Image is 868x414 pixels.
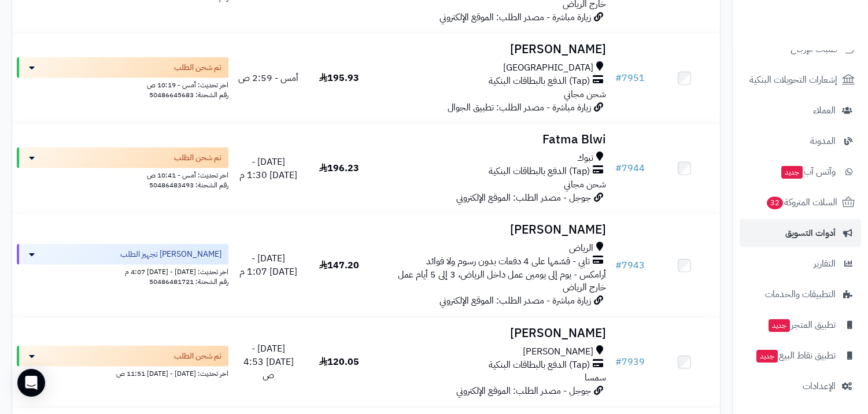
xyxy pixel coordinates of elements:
[379,43,606,56] h3: [PERSON_NAME]
[174,152,221,164] span: تم شحن الطلب
[740,219,861,247] a: أدوات التسويق
[785,225,836,241] span: أدوات التسويق
[810,133,836,149] span: المدونة
[767,317,836,333] span: تطبيق المتجر
[813,102,836,119] span: العملاء
[398,268,606,295] span: أرامكس - يوم إلى يومين عمل داخل الرياض، 3 إلى 5 أيام عمل خارج الرياض
[379,223,606,236] h3: [PERSON_NAME]
[489,75,590,88] span: (Tap) الدفع بالبطاقات البنكية
[740,372,861,400] a: الإعدادات
[577,151,593,165] span: تبوك
[17,265,228,277] div: اخر تحديث: [DATE] - [DATE] 4:07 م
[767,197,784,210] span: 32
[174,350,221,362] span: تم شحن الطلب
[740,66,861,94] a: إشعارات التحويلات البنكية
[523,345,593,358] span: [PERSON_NAME]
[149,90,228,100] span: رقم الشحنة: 50486645683
[17,369,45,397] div: Open Intercom Messenger
[319,71,359,85] span: 195.93
[740,158,861,186] a: وآتس آبجديد
[17,78,228,90] div: اخر تحديث: أمس - 10:19 ص
[239,155,297,182] span: [DATE] - [DATE] 1:30 م
[740,342,861,369] a: تطبيق نقاط البيعجديد
[564,87,606,101] span: شحن مجاني
[239,252,297,279] span: [DATE] - [DATE] 1:07 م
[149,276,228,287] span: رقم الشحنة: 50486481721
[814,256,836,272] span: التقارير
[756,350,778,363] span: جديد
[174,62,221,73] span: تم شحن الطلب
[564,178,606,191] span: شحن مجاني
[585,371,606,385] span: سمسا
[439,294,591,308] span: زيارة مباشرة - مصدر الطلب: الموقع الإلكتروني
[456,384,591,398] span: جوجل - مصدر الطلب: الموقع الإلكتروني
[489,165,590,178] span: (Tap) الدفع بالبطاقات البنكية
[615,161,622,175] span: #
[749,72,837,88] span: إشعارات التحويلات البنكية
[740,97,861,124] a: العملاء
[769,319,790,332] span: جديد
[17,367,228,379] div: اخر تحديث: [DATE] - [DATE] 11:51 ص
[740,127,861,155] a: المدونة
[456,191,591,205] span: جوجل - مصدر الطلب: الموقع الإلكتروني
[379,327,606,340] h3: [PERSON_NAME]
[569,242,593,255] span: الرياض
[765,286,836,302] span: التطبيقات والخدمات
[740,188,861,216] a: السلات المتروكة32
[755,348,836,364] span: تطبيق نقاط البيع
[426,255,590,268] span: تابي - قسّمها على 4 دفعات بدون رسوم ولا فوائد
[243,342,294,382] span: [DATE] - [DATE] 4:53 ص
[379,133,606,146] h3: Fatma Blwi
[489,358,590,372] span: (Tap) الدفع بالبطاقات البنكية
[803,378,836,394] span: الإعدادات
[740,280,861,308] a: التطبيقات والخدمات
[615,71,645,85] a: #7951
[120,249,221,260] span: [PERSON_NAME] تجهيز الطلب
[766,194,837,210] span: السلات المتروكة
[615,355,645,369] a: #7939
[615,258,622,272] span: #
[615,355,622,369] span: #
[319,258,359,272] span: 147.20
[615,258,645,272] a: #7943
[319,355,359,369] span: 120.05
[740,311,861,339] a: تطبيق المتجرجديد
[740,250,861,278] a: التقارير
[439,10,591,24] span: زيارة مباشرة - مصدر الطلب: الموقع الإلكتروني
[503,61,593,75] span: [GEOGRAPHIC_DATA]
[781,166,803,179] span: جديد
[319,161,359,175] span: 196.23
[615,71,622,85] span: #
[448,101,591,114] span: زيارة مباشرة - مصدر الطلب: تطبيق الجوال
[780,164,836,180] span: وآتس آب
[17,168,228,180] div: اخر تحديث: أمس - 10:41 ص
[789,9,857,33] img: logo-2.png
[615,161,645,175] a: #7944
[149,180,228,190] span: رقم الشحنة: 50486483493
[238,71,298,85] span: أمس - 2:59 ص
